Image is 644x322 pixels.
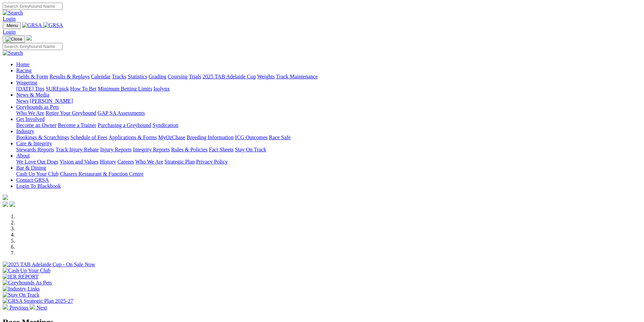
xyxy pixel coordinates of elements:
[16,68,31,73] a: Racing
[202,74,256,79] a: 2025 TAB Adelaide Cup
[235,147,266,152] a: Stay On Track
[235,134,267,140] a: ICG Outcomes
[152,122,178,128] a: Syndication
[70,134,107,140] a: Schedule of Fees
[135,159,163,165] a: Who We Are
[100,147,132,152] a: Injury Reports
[16,122,56,128] a: Become an Owner
[3,35,25,43] button: Toggle navigation
[3,286,40,292] img: Industry Links
[16,98,641,104] div: News & Media
[46,86,69,92] a: SUREpick
[196,159,228,165] a: Privacy Policy
[58,122,96,128] a: Become a Trainer
[3,10,23,16] img: Search
[133,147,170,152] a: Integrity Reports
[43,22,63,28] img: GRSA
[98,122,151,128] a: Purchasing a Greyhound
[22,22,42,28] img: GRSA
[98,110,145,116] a: GAP SA Assessments
[3,195,8,200] img: logo-grsa-white.png
[16,159,58,165] a: We Love Our Dogs
[165,159,195,165] a: Strategic Plan
[16,147,641,153] div: Care & Integrity
[16,116,45,122] a: Get Involved
[3,43,63,50] input: Search
[3,201,8,207] img: facebook.svg
[109,134,157,140] a: Applications & Forms
[70,86,97,92] a: How To Bet
[16,122,641,128] div: Get Involved
[16,134,69,140] a: Bookings & Scratchings
[16,86,44,92] a: [DATE] Tips
[276,74,318,79] a: Track Maintenance
[3,298,73,304] img: GRSA Strategic Plan 2025-27
[171,147,208,152] a: Rules & Policies
[16,80,37,85] a: Wagering
[16,171,58,177] a: Cash Up Your Club
[158,134,185,140] a: MyOzChase
[3,280,52,286] img: Greyhounds As Pets
[16,74,641,80] div: Racing
[16,61,29,67] a: Home
[168,74,188,79] a: Coursing
[30,98,73,104] a: [PERSON_NAME]
[128,74,147,79] a: Statistics
[16,104,59,110] a: Greyhounds as Pets
[16,183,61,189] a: Login To Blackbook
[189,74,201,79] a: Trials
[112,74,126,79] a: Tracks
[16,86,641,92] div: Wagering
[16,92,49,98] a: News & Media
[269,134,290,140] a: Race Safe
[16,98,28,104] a: News
[16,171,641,177] div: Bar & Dining
[9,201,15,207] img: twitter.svg
[3,292,39,298] img: Stay On Track
[9,305,28,311] span: Previous
[30,304,35,309] img: chevron-right-pager-white.svg
[16,110,641,116] div: Greyhounds as Pets
[3,262,95,268] img: 2025 TAB Adelaide Cup - On Sale Now
[7,23,18,28] span: Menu
[3,304,8,309] img: chevron-left-pager-white.svg
[16,153,30,158] a: About
[30,305,47,311] a: Next
[257,74,275,79] a: Weights
[55,147,99,152] a: Track Injury Rebate
[153,86,170,92] a: Isolynx
[16,134,641,141] div: Industry
[5,36,22,42] img: Close
[16,165,46,171] a: Bar & Dining
[46,110,96,116] a: Retire Your Greyhound
[3,305,30,311] a: Previous
[26,35,32,41] img: logo-grsa-white.png
[3,274,39,280] img: IER REPORT
[37,305,47,311] span: Next
[3,268,50,274] img: Cash Up Your Club
[16,128,34,134] a: Industry
[3,16,16,22] a: Login
[91,74,111,79] a: Calendar
[60,171,143,177] a: Chasers Restaurant & Function Centre
[16,74,48,79] a: Fields & Form
[3,22,21,29] button: Toggle navigation
[149,74,166,79] a: Grading
[16,147,54,152] a: Stewards Reports
[16,159,641,165] div: About
[49,74,90,79] a: Results & Replays
[16,141,52,146] a: Care & Integrity
[117,159,134,165] a: Careers
[59,159,98,165] a: Vision and Values
[209,147,234,152] a: Fact Sheets
[16,110,44,116] a: Who We Are
[3,29,16,35] a: Login
[3,3,63,10] input: Search
[16,177,49,183] a: Contact GRSA
[3,50,23,56] img: Search
[187,134,234,140] a: Breeding Information
[100,159,116,165] a: History
[98,86,152,92] a: Minimum Betting Limits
